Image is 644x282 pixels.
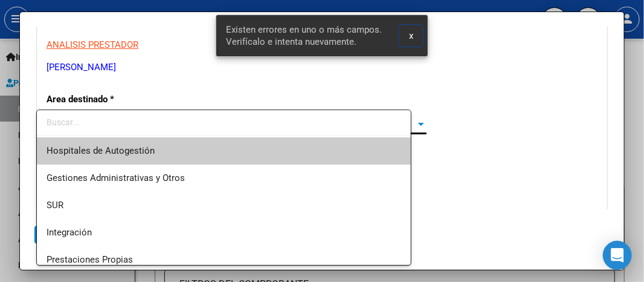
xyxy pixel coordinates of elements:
[47,200,63,211] span: SUR
[603,241,632,270] div: Open Intercom Messenger
[47,145,155,156] span: Hospitales de Autogestión
[47,254,133,265] span: Prestaciones Propias
[37,110,411,135] input: dropdown search
[47,227,92,238] span: Integración
[47,172,185,183] span: Gestiones Administrativas y Otros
